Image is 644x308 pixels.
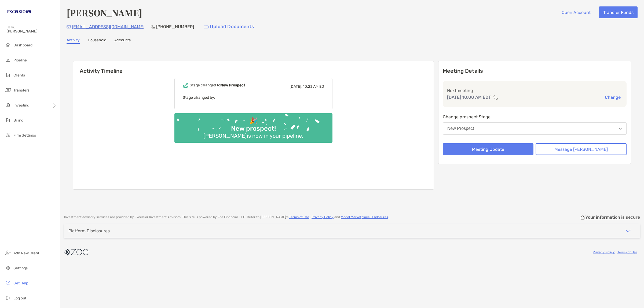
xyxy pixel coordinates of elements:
[603,94,622,100] button: Change
[5,280,11,286] img: get-help icon
[247,117,259,125] div: 🎉
[174,113,332,138] img: Confetti
[190,83,245,87] div: Stage changed to
[289,215,309,219] a: Terms of Use
[447,94,491,101] p: [DATE] 10:00 AM EDT
[443,68,627,74] p: Meeting Details
[220,83,245,87] b: New Prospect
[151,25,155,29] img: Phone Icon
[64,215,389,219] p: Investment advisory services are provided by Excelsior Investment Advisors . This site is powered...
[13,281,28,285] span: Get Help
[13,58,27,63] span: Pipeline
[6,29,57,34] span: [PERSON_NAME]!
[13,251,39,255] span: Add New Client
[156,23,194,30] p: [PHONE_NUMBER]
[312,215,334,219] a: Privacy Policy
[5,102,11,108] img: investing icon
[625,228,631,234] img: icon arrow
[201,133,305,139] div: [PERSON_NAME] is now in your pipeline.
[67,6,142,19] h4: [PERSON_NAME]
[13,296,26,300] span: Log out
[585,215,640,220] p: Your information is secure
[5,250,11,256] img: add_new_client icon
[5,72,11,78] img: clients icon
[67,25,71,28] img: Email Icon
[88,38,106,44] a: Household
[303,84,324,89] span: 10:23 AM ED
[183,94,324,101] p: Stage changed by:
[443,122,627,135] button: New Prospect
[64,246,88,258] img: company logo
[617,250,637,254] a: Terms of Use
[5,87,11,93] img: transfers icon
[443,143,534,155] button: Meeting Update
[68,228,110,233] div: Platform Disclosures
[447,87,622,94] p: Next meeting
[290,84,302,89] span: [DATE],
[229,125,278,133] div: New prospect!
[204,25,208,29] img: button icon
[493,95,498,100] img: communication type
[13,266,28,270] span: Settings
[72,23,144,30] p: [EMAIL_ADDRESS][DOMAIN_NAME]
[619,128,622,130] img: Open dropdown arrow
[599,6,638,18] button: Transfer Funds
[443,113,627,120] p: Change prospect Stage
[5,295,11,301] img: logout icon
[13,43,32,47] span: Dashboard
[67,38,80,44] a: Activity
[5,117,11,123] img: billing icon
[447,126,474,131] div: New Prospect
[5,57,11,63] img: pipeline icon
[13,88,30,93] span: Transfers
[183,83,188,88] img: Event icon
[13,73,25,78] span: Clients
[13,118,23,123] span: Billing
[5,132,11,138] img: firm-settings icon
[557,6,595,18] button: Open Account
[536,143,627,155] button: Message [PERSON_NAME]
[114,38,131,44] a: Accounts
[200,21,258,32] a: Upload Documents
[13,103,29,108] span: Investing
[593,250,615,254] a: Privacy Policy
[5,42,11,48] img: dashboard icon
[73,61,434,74] h6: Activity Timeline
[6,2,31,21] img: Zoe Logo
[13,133,36,138] span: Firm Settings
[5,265,11,271] img: settings icon
[341,215,388,219] a: Model Marketplace Disclosures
